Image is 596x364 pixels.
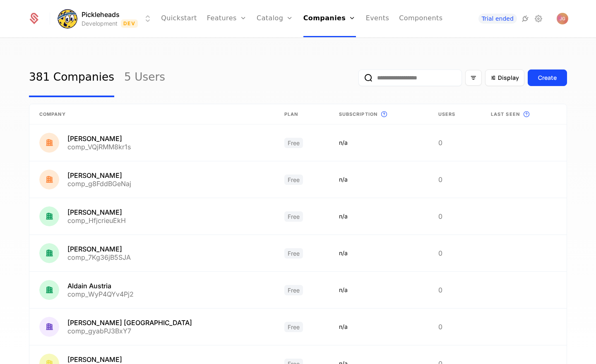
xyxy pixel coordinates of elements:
[478,14,517,24] a: Trial ended
[534,14,543,24] a: Settings
[124,58,165,97] a: 5 Users
[82,10,120,19] span: Pickleheads
[520,14,530,24] a: Integrations
[557,13,568,24] button: Open user button
[29,104,274,125] th: Company
[274,104,329,125] th: Plan
[498,74,519,82] span: Display
[528,69,567,86] button: Create
[485,69,524,86] button: Display
[557,13,568,24] img: Jeff Gordon
[82,19,118,28] div: Development
[121,19,138,28] span: Dev
[29,58,114,97] a: 381 Companies
[60,10,153,28] button: Select environment
[428,104,481,125] th: Users
[538,74,557,82] div: Create
[339,111,377,118] span: Subscription
[491,111,520,118] span: Last seen
[58,9,77,29] img: Pickleheads
[465,70,482,86] button: Filter options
